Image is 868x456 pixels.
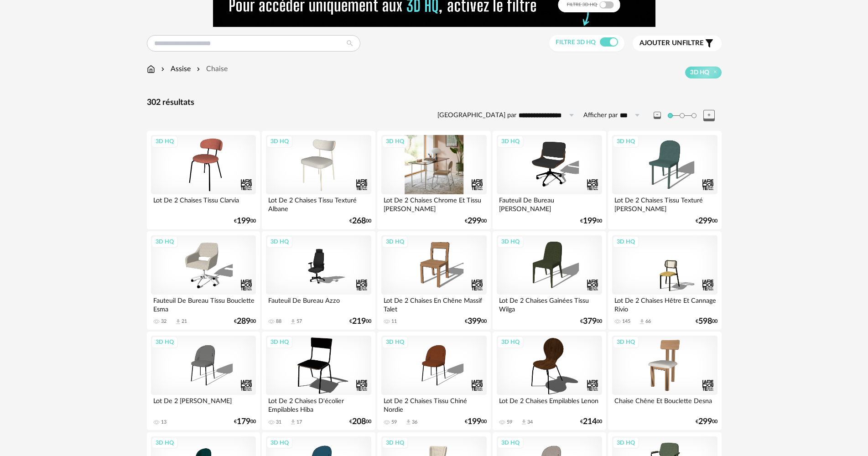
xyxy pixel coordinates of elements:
span: 199 [583,218,597,224]
span: 289 [237,318,250,325]
div: € 00 [580,419,602,425]
div: Assise [159,64,191,74]
div: € 00 [349,419,371,425]
a: 3D HQ Lot De 2 Chaises Gainées Tissu Wilga €37900 [493,231,606,330]
a: 3D HQ Fauteuil De Bureau Azzo 88 Download icon 57 €21900 [262,231,375,330]
a: 3D HQ Fauteuil De Bureau [PERSON_NAME] €19900 [493,131,606,229]
div: 3D HQ [382,437,408,449]
div: 36 [412,419,417,425]
div: Lot De 2 Chaises Gainées Tissu Wilga [497,295,602,313]
div: 3D HQ [266,336,293,348]
div: 17 [296,419,302,425]
div: 3D HQ [497,236,524,248]
div: 3D HQ [613,236,639,248]
div: Fauteuil De Bureau Azzo [266,295,371,313]
div: 3D HQ [497,135,524,147]
div: 59 [507,419,512,425]
label: Afficher par [583,111,618,120]
div: Lot De 2 Chaises Tissu Texturé Albane [266,194,371,212]
div: 21 [182,318,187,325]
span: Download icon [405,419,412,425]
div: 32 [161,318,166,325]
div: € 00 [696,419,717,425]
div: 145 [622,318,630,325]
div: Lot De 2 Chaises Tissu Chiné Nordie [381,395,486,413]
img: svg+xml;base64,PHN2ZyB3aWR0aD0iMTYiIGhlaWdodD0iMTciIHZpZXdCb3g9IjAgMCAxNiAxNyIgZmlsbD0ibm9uZSIgeG... [147,64,155,74]
div: € 00 [349,318,371,325]
span: 399 [468,318,481,325]
div: € 00 [580,218,602,224]
div: 3D HQ [266,437,293,449]
div: 3D HQ [497,336,524,348]
div: 3D HQ [266,135,293,147]
span: filtre [639,39,704,48]
span: Ajouter un [639,40,682,47]
div: 31 [276,419,281,425]
div: 3D HQ [613,336,639,348]
div: 11 [391,318,397,325]
div: Lot De 2 Chaises D'écolier Empilables Hiba [266,395,371,413]
div: 34 [527,419,533,425]
a: 3D HQ Lot De 2 Chaises Tissu Texturé [PERSON_NAME] €29900 [608,131,721,229]
div: 3D HQ [151,135,178,147]
span: 214 [583,419,597,425]
div: € 00 [465,419,487,425]
div: 302 résultats [147,98,722,108]
span: 208 [352,419,366,425]
span: Download icon [175,318,182,325]
a: 3D HQ Lot De 2 Chaises Empilables Lenon 59 Download icon 34 €21400 [493,332,606,430]
span: Download icon [290,419,296,425]
span: Filter icon [704,38,715,49]
div: 3D HQ [151,437,178,449]
div: 3D HQ [497,437,524,449]
a: 3D HQ Fauteuil De Bureau Tissu Bouclette Esma 32 Download icon 21 €28900 [147,231,260,330]
div: 3D HQ [151,236,178,248]
div: € 00 [696,218,717,224]
button: Ajouter unfiltre Filter icon [633,36,722,51]
a: 3D HQ Lot De 2 Chaises En Chêne Massif Talet 11 €39900 [377,231,490,330]
a: 3D HQ Chaise Chêne Et Bouclette Desna €29900 [608,332,721,430]
span: 199 [237,218,250,224]
img: svg+xml;base64,PHN2ZyB3aWR0aD0iMTYiIGhlaWdodD0iMTYiIHZpZXdCb3g9IjAgMCAxNiAxNiIgZmlsbD0ibm9uZSIgeG... [159,64,166,74]
a: 3D HQ Lot De 2 Chaises Hêtre Et Cannage Rivio 145 Download icon 66 €59800 [608,231,721,330]
div: 3D HQ [382,336,408,348]
div: € 00 [349,218,371,224]
span: 379 [583,318,597,325]
span: Download icon [520,419,527,425]
div: 3D HQ [613,135,639,147]
span: Download icon [639,318,645,325]
div: 13 [161,419,166,425]
span: 299 [468,218,481,224]
div: 57 [296,318,302,325]
div: 3D HQ [266,236,293,248]
div: 59 [391,419,397,425]
a: 3D HQ Lot De 2 Chaises Tissu Texturé Albane €26800 [262,131,375,229]
div: € 00 [234,419,256,425]
div: Lot De 2 Chaises Empilables Lenon [497,395,602,413]
span: Download icon [290,318,296,325]
div: 3D HQ [613,437,639,449]
div: € 00 [465,218,487,224]
span: 268 [352,218,366,224]
div: € 00 [696,318,717,325]
div: 66 [645,318,651,325]
div: Chaise Chêne Et Bouclette Desna [612,395,717,413]
div: 3D HQ [382,135,408,147]
span: 299 [698,419,712,425]
span: 3D HQ [690,68,709,77]
div: Lot De 2 Chaises Tissu Clarvia [151,194,256,212]
span: 598 [698,318,712,325]
div: Fauteuil De Bureau Tissu Bouclette Esma [151,295,256,313]
div: 88 [276,318,281,325]
a: 3D HQ Lot De 2 Chaises Tissu Clarvia €19900 [147,131,260,229]
div: € 00 [580,318,602,325]
span: 179 [237,419,250,425]
a: 3D HQ Lot De 2 Chaises Chrome Et Tissu [PERSON_NAME] €29900 [377,131,490,229]
div: Lot De 2 Chaises Tissu Texturé [PERSON_NAME] [612,194,717,212]
a: 3D HQ Lot De 2 Chaises D'écolier Empilables Hiba 31 Download icon 17 €20800 [262,332,375,430]
div: Lot De 2 Chaises Hêtre Et Cannage Rivio [612,295,717,313]
div: 3D HQ [382,236,408,248]
a: 3D HQ Lot De 2 Chaises Tissu Chiné Nordie 59 Download icon 36 €19900 [377,332,490,430]
span: 219 [352,318,366,325]
div: Lot De 2 Chaises En Chêne Massif Talet [381,295,486,313]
